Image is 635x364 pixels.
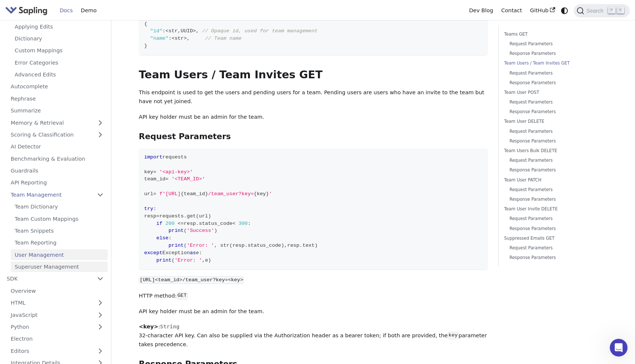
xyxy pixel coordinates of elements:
[205,258,208,263] span: e
[172,36,187,41] span: <str>
[184,221,196,226] span: resp
[11,45,108,56] a: Custom Mappings
[299,243,302,248] span: .
[196,221,199,226] span: .
[584,8,608,14] span: Search
[7,93,108,104] a: Rephrase
[617,7,624,14] kbd: K
[610,339,628,357] iframe: Intercom live chat
[196,250,199,256] span: e
[139,324,158,329] strong: <key>
[144,206,153,211] span: try
[205,191,208,197] span: }
[504,31,605,38] a: Teams GET
[184,243,187,248] span: (
[159,191,180,197] span: f'[URL]
[139,276,244,284] code: [URL]<team_id>/team_user?key=<key>
[504,147,605,154] a: Team Users Bulk DELETE
[7,105,108,116] a: Summarize
[177,292,188,299] code: GET
[11,237,108,248] a: Team Reporting
[11,213,108,224] a: Team Custom Mappings
[509,99,602,106] a: Request Parameters
[150,36,169,41] span: "name"
[447,332,458,339] code: key
[7,141,108,152] a: AI Detector
[153,191,156,197] span: =
[281,243,284,248] span: )
[509,138,602,145] a: Response Parameters
[465,5,497,16] a: Dev Blog
[509,167,602,174] a: Response Parameters
[11,262,108,272] a: Superuser Management
[504,89,605,96] a: Team User POST
[153,206,156,211] span: :
[509,196,602,203] a: Response Parameters
[208,191,254,197] span: /team_user?key=
[178,28,180,34] span: ,
[504,177,605,184] a: Team User PATCH
[156,221,162,226] span: if
[196,28,199,34] span: ,
[139,132,488,142] h3: Request Parameters
[504,118,605,125] a: Team User DELETE
[509,70,602,77] a: Request Parameters
[559,5,570,16] button: Switch between dark and light mode (currently system mode)
[208,213,211,219] span: )
[302,243,315,248] span: text
[139,68,488,82] h2: Team Users / Team Invites GET
[214,243,217,248] span: ,
[181,191,184,197] span: {
[199,213,208,219] span: url
[199,250,202,256] span: :
[7,177,108,188] a: API Reporting
[254,191,257,197] span: {
[232,221,235,226] span: <
[156,258,172,263] span: print
[144,213,156,219] span: resp
[238,221,248,226] span: 300
[196,213,199,219] span: (
[7,298,108,308] a: HTML
[248,221,251,226] span: :
[159,213,184,219] span: requests
[504,206,605,213] a: Team User Invite DELETE
[162,154,187,160] span: requests
[169,243,184,248] span: print
[7,81,108,92] a: Autocomplete
[178,221,183,226] span: <=
[509,79,602,86] a: Response Parameters
[11,33,108,44] a: Dictionary
[93,273,108,284] button: Collapse sidebar category 'SDK'
[7,129,108,140] a: Scoring & Classification
[509,254,602,261] a: Response Parameters
[214,228,217,233] span: )
[93,345,108,356] button: Expand sidebar category 'Editors'
[169,235,172,241] span: :
[574,4,629,17] button: Search (Command+K)
[169,228,184,233] span: print
[175,258,202,263] span: 'Error: '
[199,221,232,226] span: status_code
[190,250,196,256] span: as
[509,157,602,164] a: Request Parameters
[5,5,50,16] a: Sapling.ai
[608,7,615,14] kbd: ⌘
[166,28,178,34] span: <str
[7,345,93,356] a: Editors
[187,213,196,219] span: get
[7,165,108,176] a: Guardrails
[166,176,169,182] span: =
[187,36,190,41] span: ,
[3,273,93,284] a: SDK
[150,28,163,34] span: "id"
[257,191,266,197] span: key
[139,113,488,122] p: API key holder must be an admin for the team.
[7,153,108,164] a: Benchmarking & Evaluation
[202,258,205,263] span: ,
[184,228,187,233] span: (
[7,117,108,128] a: Memory & Retrieval
[172,176,205,182] span: '<TEAM_ID>'
[144,176,165,182] span: team_id
[7,334,108,344] a: Electron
